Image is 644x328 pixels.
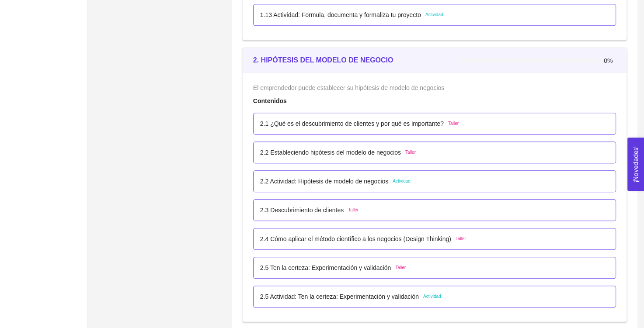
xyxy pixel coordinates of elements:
span: Taller [348,207,359,214]
span: Taller [395,264,406,271]
strong: 2. HIPÓTESIS DEL MODELO DE NEGOCIO [253,56,393,64]
span: El emprendedor puede establecer su hipótesis de modelo de negocios [253,84,444,91]
p: 2.3 Descubrimiento de clientes [260,205,344,215]
p: 2.2 Actividad: Hipótesis de modelo de negocios [260,176,388,186]
span: Actividad [425,11,443,18]
span: Actividad [393,178,411,185]
strong: Contenidos [253,97,287,104]
p: 2.2 Estableciendo hipótesis del modelo de negocios [260,148,401,157]
p: 2.4 Cómo aplicar el método científico a los negocios (Design Thinking) [260,234,451,244]
p: 2.5 Actividad: Ten la certeza: Experimentación y validación [260,292,419,301]
span: Taller [405,149,416,156]
span: Taller [448,120,459,127]
span: Taller [456,235,466,242]
p: 2.1 ¿Qué es el descubrimiento de clientes y por qué es importante? [260,119,444,128]
p: 1.13 Actividad: Formula, documenta y formaliza tu proyecto [260,10,421,20]
span: 0% [604,58,616,64]
button: Open Feedback Widget [627,138,644,191]
p: 2.5 Ten la certeza: Experimentación y validación [260,263,391,273]
span: Actividad [423,293,441,300]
